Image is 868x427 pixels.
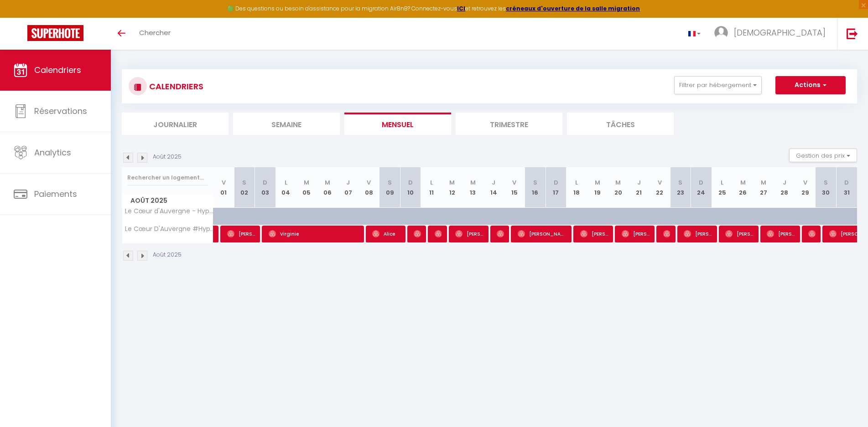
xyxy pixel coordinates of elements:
[275,167,296,208] th: 04
[421,167,442,208] th: 11
[670,167,691,208] th: 23
[269,225,359,242] span: Virginie
[816,167,837,208] th: 30
[580,225,608,242] span: [PERSON_NAME]
[359,167,379,208] th: 08
[317,167,338,208] th: 06
[147,76,203,97] h3: CALENDRIERS
[255,167,276,208] th: 03
[27,25,83,41] img: Super Booking
[774,167,795,208] th: 28
[803,178,807,187] abbr: V
[699,178,703,187] abbr: D
[554,178,558,187] abbr: D
[227,225,255,242] span: [PERSON_NAME]
[124,226,215,232] span: Le Cœur D'Auvergne #Hypercentre
[525,167,546,208] th: 16
[483,167,504,208] th: 14
[637,178,641,187] abbr: J
[213,167,234,208] th: 01
[285,178,287,187] abbr: L
[567,167,587,208] th: 18
[684,225,712,242] span: [PERSON_NAME]
[463,167,483,208] th: 13
[127,170,208,186] input: Rechercher un logement...
[847,28,858,39] img: logout
[712,167,733,208] th: 25
[504,167,525,208] th: 15
[512,178,516,187] abbr: V
[546,167,567,208] th: 17
[379,167,400,208] th: 09
[338,167,359,208] th: 07
[470,178,476,187] abbr: M
[34,188,77,200] span: Paiements
[346,178,350,187] abbr: J
[761,178,766,187] abbr: M
[567,113,674,135] li: Tâches
[414,225,421,242] span: [PERSON_NAME]
[492,178,495,187] abbr: J
[408,178,413,187] abbr: D
[234,167,255,208] th: 02
[497,225,504,242] span: Onur Bayülgen
[740,178,746,187] abbr: M
[304,178,309,187] abbr: M
[506,5,640,12] a: créneaux d'ouverture de la salle migration
[442,167,463,208] th: 12
[296,167,317,208] th: 05
[575,178,578,187] abbr: L
[435,225,442,242] span: [PERSON_NAME]
[533,178,537,187] abbr: S
[222,178,226,187] abbr: V
[233,113,340,135] li: Semaine
[650,167,670,208] th: 22
[7,4,35,31] button: Ouvrir le widget de chat LiveChat
[34,64,81,76] span: Calendriers
[691,167,712,208] th: 24
[844,178,849,187] abbr: D
[449,178,455,187] abbr: M
[783,178,786,187] abbr: J
[595,178,600,187] abbr: M
[455,225,483,242] span: [PERSON_NAME]
[836,167,857,208] th: 31
[153,251,182,259] p: Août 2025
[388,178,392,187] abbr: S
[242,178,246,187] abbr: S
[430,178,433,187] abbr: L
[824,178,828,187] abbr: S
[725,225,753,242] span: [PERSON_NAME]
[122,113,229,135] li: Journalier
[263,178,267,187] abbr: D
[518,225,567,242] span: [PERSON_NAME] [PERSON_NAME]
[734,27,826,38] span: [DEMOGRAPHIC_DATA]
[767,225,795,242] span: [PERSON_NAME]
[663,225,670,242] span: Loic Cizabuiroz
[34,147,71,158] span: Analytics
[674,76,762,94] button: Filtrer par hébergement
[622,225,650,242] span: [PERSON_NAME]
[808,225,815,242] span: [PERSON_NAME]
[608,167,629,208] th: 20
[733,167,754,208] th: 26
[124,208,215,215] span: Le Cœur d'Auvergne - Hypercentre Calme & Lumineux
[457,5,465,12] a: ICI
[325,178,330,187] abbr: M
[34,105,87,117] span: Réservations
[456,113,562,135] li: Trimestre
[132,18,177,50] a: Chercher
[122,194,213,207] span: Août 2025
[678,178,682,187] abbr: S
[153,153,182,161] p: Août 2025
[775,76,846,94] button: Actions
[629,167,650,208] th: 21
[721,178,723,187] abbr: L
[714,26,728,40] img: ...
[658,178,662,187] abbr: V
[372,225,400,242] span: Alice
[789,149,857,162] button: Gestion des prix
[615,178,621,187] abbr: M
